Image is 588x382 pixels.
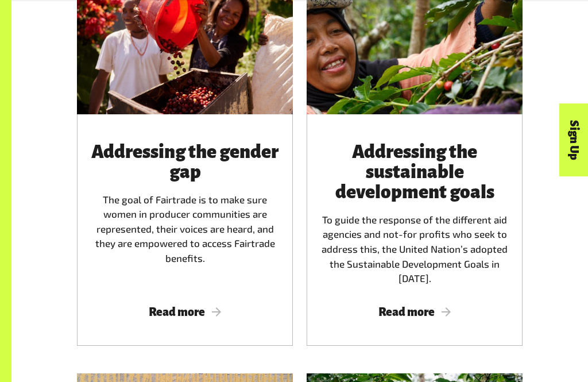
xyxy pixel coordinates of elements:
div: The goal of Fairtrade is to make sure women in producer communities are represented, their voices... [91,142,279,286]
span: Read more [320,306,509,318]
span: Read more [91,306,279,318]
div: To guide the response of the different aid agencies and not-for profits who seek to address this,... [320,142,509,286]
h3: Addressing the gender gap [91,142,279,183]
h3: Addressing the sustainable development goals [320,142,509,203]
